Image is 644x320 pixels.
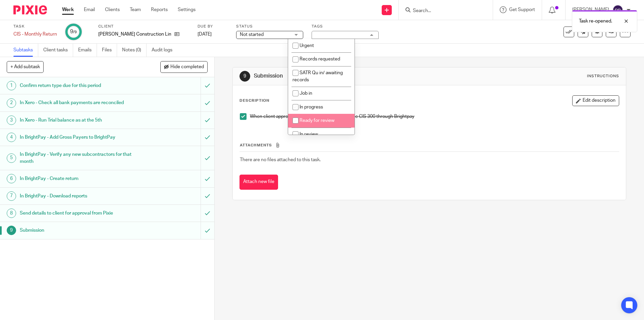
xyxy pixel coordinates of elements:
[236,24,303,29] label: Status
[579,18,612,25] p: Task re-opened.
[198,24,228,29] label: Due by
[70,28,77,36] div: 9
[20,115,136,125] h1: In Xero - Run Trial balance as at the 5th
[20,174,136,184] h1: In BrightPay - Create return
[20,149,136,167] h1: In BrightPay - Verify any new subcontractors for that month
[300,57,340,61] span: Records requested
[7,209,16,218] div: 8
[152,44,177,57] a: Audit logs
[198,32,212,37] span: [DATE]
[7,133,16,142] div: 4
[20,208,136,218] h1: Send details to client for approval from Pixie
[73,30,77,34] small: /9
[7,98,16,108] div: 2
[20,98,136,108] h1: In Xero - Check all bank payments are reconciled
[13,44,38,57] a: Subtasks
[250,113,619,120] p: When client approval has been obtained, submit the CIS 300 through Brightpay
[20,81,136,91] h1: Confirm return type due for this period
[98,24,189,29] label: Client
[178,6,196,13] a: Settings
[122,44,147,57] a: Notes (0)
[7,174,16,183] div: 6
[13,24,57,29] label: Task
[240,143,272,147] span: Attachments
[43,44,73,57] a: Client tasks
[13,31,57,38] div: CIS - Monthly Return
[20,191,136,201] h1: In BrightPay - Download reports
[151,6,168,13] a: Reports
[300,91,312,96] span: Job in
[240,32,264,37] span: Not started
[572,95,619,106] button: Edit description
[105,6,120,13] a: Clients
[84,6,95,13] a: Email
[7,153,16,163] div: 5
[300,105,323,109] span: In progress
[78,44,97,57] a: Emails
[7,191,16,201] div: 7
[20,225,136,235] h1: Submission
[7,81,16,90] div: 1
[239,98,269,103] p: Description
[240,157,321,162] span: There are no files attached to this task.
[300,132,318,137] span: In review
[254,73,444,80] h1: Submission
[300,43,314,48] span: Urgent
[170,64,204,70] span: Hide completed
[130,6,141,13] a: Team
[587,74,619,79] div: Instructions
[20,132,136,142] h1: In BrightPay - Add Gross Payers to BrightPay
[7,226,16,235] div: 9
[612,5,623,15] img: svg%3E
[62,6,74,13] a: Work
[292,71,343,82] span: SATR Qu in/ awaiting records
[13,5,47,14] img: Pixie
[160,61,208,73] button: Hide completed
[7,116,16,125] div: 3
[7,61,44,73] button: + Add subtask
[300,118,334,123] span: Ready for review
[98,31,171,38] p: [PERSON_NAME] Construction Limited
[312,24,379,29] label: Tags
[239,71,250,82] div: 9
[102,44,117,57] a: Files
[239,175,278,190] button: Attach new file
